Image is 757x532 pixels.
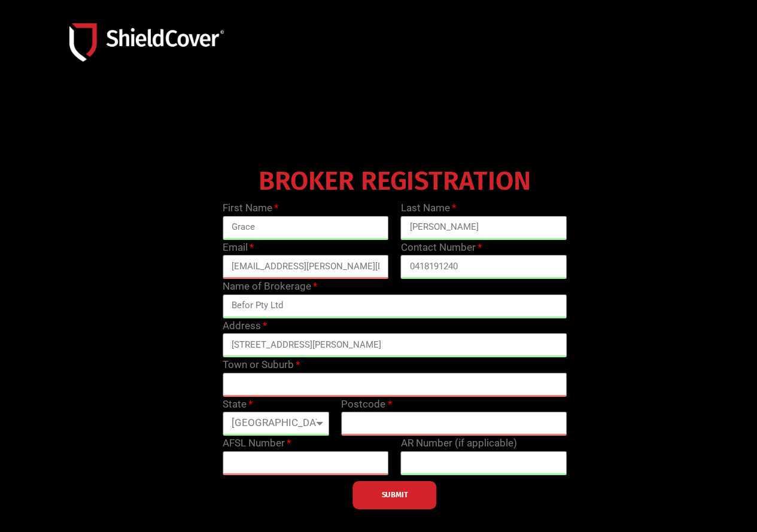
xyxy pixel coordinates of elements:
label: Postcode [341,397,391,412]
span: SUBMIT [382,494,408,496]
button: SUBMIT [353,481,437,509]
label: Last Name [401,200,456,216]
label: Contact Number [401,240,482,256]
label: First Name [223,200,278,216]
img: Shield-Cover-Underwriting-Australia-logo-full [69,23,224,61]
label: Name of Brokerage [223,279,317,294]
label: AFSL Number [223,436,291,451]
label: AR Number (if applicable) [401,436,517,451]
label: Email [223,240,254,256]
label: State [223,397,253,412]
label: Town or Suburb [223,357,300,373]
h4: BROKER REGISTRATION [217,174,573,189]
label: Address [223,318,267,334]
